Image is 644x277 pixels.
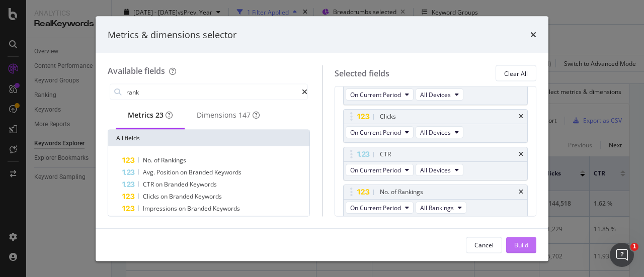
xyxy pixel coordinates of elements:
span: Avg. [143,168,156,176]
span: Branded [187,204,213,213]
span: Keywords [214,168,242,176]
div: ClickstimesOn Current PeriodAll Devices [343,109,528,143]
div: Build [514,240,528,249]
button: On Current Period [346,88,414,101]
span: on [180,168,189,176]
button: On Current Period [346,202,414,214]
div: Available fields [108,65,165,76]
div: Selected fields [335,67,389,79]
div: No. of RankingstimesOn Current PeriodAll Rankings [343,184,528,218]
div: brand label [238,110,251,120]
div: Metrics [128,110,173,120]
div: times [519,114,523,120]
span: Keywords [213,204,240,213]
div: Metrics & dimensions selector [108,28,236,41]
div: Clear All [504,69,528,77]
div: CTRtimesOn Current PeriodAll Devices [343,147,528,180]
span: On Current Period [350,90,401,99]
button: All Devices [416,126,463,138]
span: On Current Period [350,165,401,174]
input: Search by field name [125,84,302,100]
div: times [530,28,536,41]
span: No. [143,156,154,164]
span: 23 [155,110,164,120]
span: 1 [630,243,638,251]
span: Branded [189,168,214,176]
button: All Devices [416,164,463,176]
div: No. of Rankings [380,187,423,197]
span: on [160,192,169,201]
span: All Devices [420,165,451,174]
button: On Current Period [346,164,414,176]
div: Dimensions [197,110,260,120]
span: Branded [169,192,195,201]
span: on [155,180,164,189]
div: Cancel [474,240,494,249]
div: CTR [380,149,391,159]
div: ImpressionstimesOn Current PeriodAll Devices [343,71,528,105]
button: Cancel [466,237,502,253]
button: All Devices [416,88,463,101]
span: CTR [143,180,155,189]
span: All Devices [420,128,451,136]
div: Clicks [380,112,396,122]
span: 147 [238,110,251,120]
div: All fields [108,130,309,146]
span: Position [156,168,180,176]
span: All Devices [420,90,451,99]
span: Impressions [143,204,179,213]
span: on [179,204,187,213]
span: All Rankings [420,203,454,212]
span: Keywords [195,192,222,201]
span: On Current Period [350,203,401,212]
iframe: Intercom live chat [610,243,634,267]
div: brand label [155,110,164,120]
span: of [154,156,161,164]
button: Clear All [496,65,536,81]
button: Build [506,237,536,253]
button: All Rankings [416,202,466,214]
span: Keywords [190,180,217,189]
button: On Current Period [346,126,414,138]
span: On Current Period [350,128,401,136]
div: modal [96,16,548,261]
span: Clicks [143,192,160,201]
div: times [519,151,523,157]
span: Branded [164,180,190,189]
div: times [519,189,523,195]
span: Rankings [161,156,186,164]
